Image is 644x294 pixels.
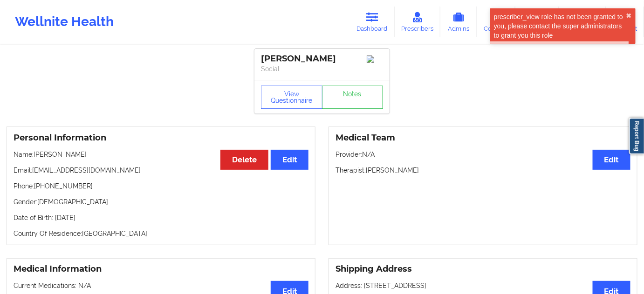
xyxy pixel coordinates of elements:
button: close [626,12,632,20]
p: Country Of Residence: [GEOGRAPHIC_DATA] [14,229,308,238]
a: Coaches [477,7,515,37]
a: Admins [440,7,477,37]
p: Address: [STREET_ADDRESS] [336,281,630,290]
div: prescriber_view role has not been granted to you, please contact the super administrators to gran... [494,12,626,40]
a: Prescribers [395,7,441,37]
p: Social [261,64,383,73]
h3: Shipping Address [336,264,630,274]
h3: Personal Information [14,133,308,143]
p: Name: [PERSON_NAME] [14,150,308,159]
a: Dashboard [350,7,395,37]
a: Notes [322,86,384,109]
p: Current Medications: N/A [14,281,308,290]
button: Edit [593,150,630,170]
p: Provider: N/A [336,150,630,159]
p: Phone: [PHONE_NUMBER] [14,181,308,191]
button: Delete [220,150,268,170]
a: Report Bug [629,118,644,154]
div: [PERSON_NAME] [261,53,383,64]
button: View Questionnaire [261,86,322,109]
p: Therapist: [PERSON_NAME] [336,166,630,175]
p: Gender: [DEMOGRAPHIC_DATA] [14,197,308,207]
p: Email: [EMAIL_ADDRESS][DOMAIN_NAME] [14,166,308,175]
h3: Medical Information [14,264,308,274]
button: Edit [271,150,308,170]
img: Image%2Fplaceholer-image.png [367,55,383,63]
h3: Medical Team [336,133,630,143]
p: Date of Birth: [DATE] [14,213,308,222]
